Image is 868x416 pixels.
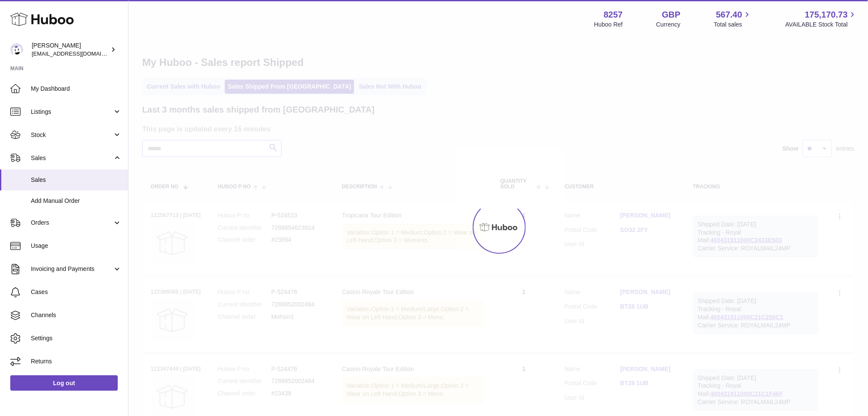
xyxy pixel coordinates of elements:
span: Returns [31,357,122,365]
span: Cases [31,288,122,296]
span: 567.40 [716,9,742,21]
span: Total sales [714,21,752,29]
span: [EMAIL_ADDRESS][DOMAIN_NAME] [32,50,126,57]
span: Invoicing and Payments [31,265,113,273]
img: don@skinsgolf.com [10,43,23,56]
span: Channels [31,311,122,319]
span: My Dashboard [31,85,122,93]
a: 567.40 Total sales [714,9,752,29]
span: 175,170.73 [805,9,848,21]
span: Settings [31,334,122,342]
span: Usage [31,242,122,250]
div: Currency [656,21,681,29]
span: Stock [31,131,113,139]
a: Log out [10,375,118,391]
strong: 8257 [604,9,623,21]
span: Sales [31,154,113,162]
a: 175,170.73 AVAILABLE Stock Total [785,9,858,29]
div: Huboo Ref [594,21,623,29]
span: Listings [31,108,113,116]
span: Sales [31,176,122,184]
span: Orders [31,219,113,227]
strong: GBP [662,9,680,21]
span: AVAILABLE Stock Total [785,21,858,29]
div: [PERSON_NAME] [32,42,109,58]
span: Add Manual Order [31,197,122,205]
